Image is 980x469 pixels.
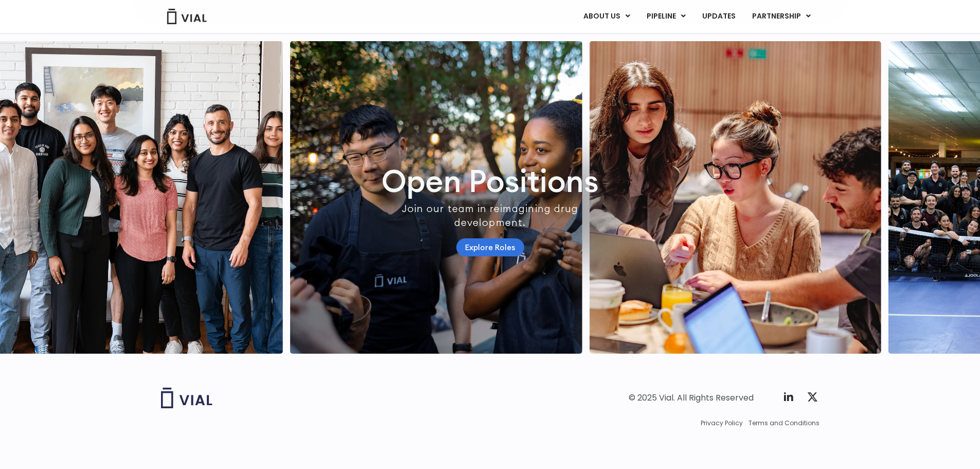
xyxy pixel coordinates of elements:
[456,238,524,256] a: Explore Roles
[161,388,212,408] img: Vial logo wih "Vial" spelled out
[638,8,693,25] a: PIPELINEMenu Toggle
[589,41,881,354] div: 2 / 7
[744,8,819,25] a: PARTNERSHIPMenu Toggle
[749,419,819,428] a: Terms and Conditions
[694,8,743,25] a: UPDATES
[701,419,743,428] a: Privacy Policy
[290,41,582,354] div: 1 / 7
[629,392,754,404] div: © 2025 Vial. All Rights Reserved
[166,9,207,24] img: Vial Logo
[290,41,582,354] img: http://Group%20of%20people%20smiling%20wearing%20aprons
[575,8,638,25] a: ABOUT USMenu Toggle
